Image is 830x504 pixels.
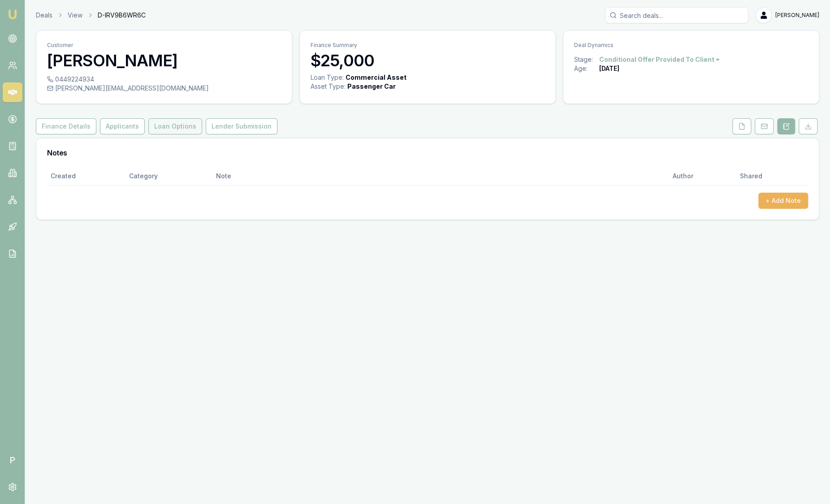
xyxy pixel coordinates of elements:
a: Loan Options [147,118,204,134]
p: Customer [47,42,281,49]
span: P [3,450,22,470]
button: Applicants [100,118,145,134]
div: 0449224934 [47,75,281,84]
p: Finance Summary [311,42,545,49]
a: View [68,11,82,20]
h3: Notes [47,149,808,156]
th: Created [47,167,125,185]
th: Shared [736,167,808,185]
h3: [PERSON_NAME] [47,52,281,69]
button: Finance Details [36,118,96,134]
th: Category [125,167,212,185]
th: Note [212,167,669,185]
button: + Add Note [758,193,808,209]
th: Author [669,167,736,185]
button: Conditional Offer Provided To Client [599,55,721,64]
img: emu-icon-u.png [7,9,18,20]
span: D-IRV9B6WR6C [98,11,146,20]
span: [PERSON_NAME] [775,12,819,19]
div: Loan Type: [311,73,344,82]
div: Asset Type : [311,82,346,91]
a: Applicants [98,118,147,134]
div: Passenger Car [347,82,396,91]
button: Loan Options [148,118,202,134]
div: Commercial Asset [346,73,406,82]
p: Deal Dynamics [574,42,808,49]
div: Age: [574,64,599,73]
h3: $25,000 [311,52,545,69]
button: Lender Submission [206,118,277,134]
a: Deals [36,11,52,20]
a: Finance Details [36,118,98,134]
div: [PERSON_NAME][EMAIL_ADDRESS][DOMAIN_NAME] [47,84,281,93]
nav: breadcrumb [36,11,146,20]
div: [DATE] [599,64,619,73]
input: Search deals [605,7,748,23]
div: Stage: [574,55,599,64]
a: Lender Submission [204,118,279,134]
